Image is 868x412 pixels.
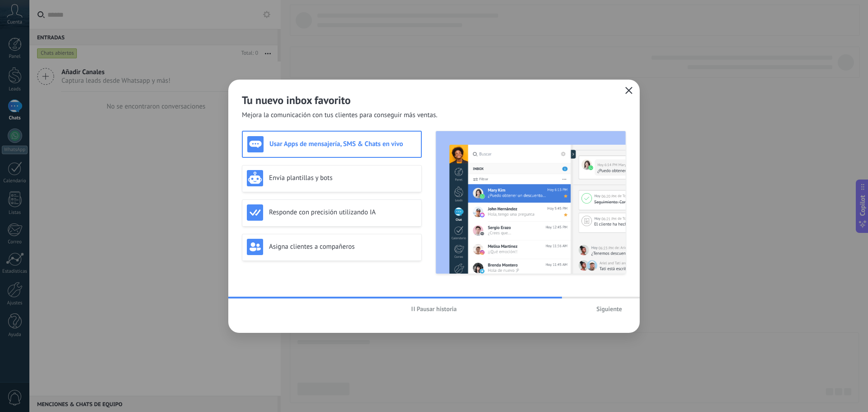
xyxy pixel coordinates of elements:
[592,302,626,316] button: Siguiente
[242,111,438,120] span: Mejora la comunicación con tus clientes para conseguir más ventas.
[596,306,622,312] span: Siguiente
[269,140,416,148] h3: Usar Apps de mensajería, SMS & Chats en vivo
[417,306,457,312] span: Pausar historia
[242,93,626,107] h2: Tu nuevo inbox favorito
[269,242,417,251] h3: Asigna clientes a compañeros
[269,208,417,217] h3: Responde con precisión utilizando IA
[407,302,461,316] button: Pausar historia
[269,174,417,182] h3: Envía plantillas y bots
